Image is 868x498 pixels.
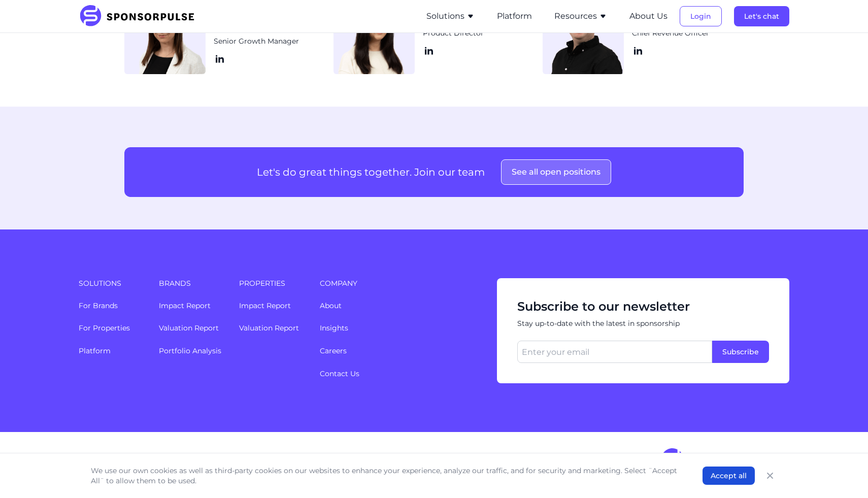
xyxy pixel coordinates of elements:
[817,449,868,498] iframe: Chat Widget
[239,323,299,333] a: Valuation Report
[712,341,769,363] button: Subscribe
[734,6,789,26] button: Let's chat
[91,466,682,486] p: We use our own cookies as well as third-party cookies on our websites to enhance your experience,...
[320,301,342,310] a: About
[517,319,769,329] span: Stay up-to-date with the latest in sponsorship
[320,278,468,288] span: Company
[680,6,722,26] button: Login
[501,159,611,185] button: See all open positions
[423,28,484,39] span: Product Director
[257,165,485,179] p: Let's do great things together. Join our team
[497,10,532,22] button: Platform
[554,10,607,22] button: Resources
[159,323,219,333] a: Valuation Report
[763,469,777,483] button: Close
[497,12,532,21] a: Platform
[79,278,147,288] span: Solutions
[79,346,111,355] a: Platform
[629,12,667,21] a: About Us
[517,341,712,363] input: Enter your email
[320,369,359,378] a: Contact Us
[239,278,307,288] span: Properties
[734,12,789,21] a: Let's chat
[79,323,130,333] a: For Properties
[426,10,475,22] button: Solutions
[159,346,221,355] a: Portfolio Analysis
[517,298,769,315] span: Subscribe to our newsletter
[214,37,299,47] span: Senior Growth Manager
[159,301,211,310] a: Impact Report
[159,278,227,288] span: Brands
[239,301,291,310] a: Impact Report
[703,467,755,485] button: Accept all
[629,10,667,22] button: About Us
[79,5,202,27] img: SponsorPulse
[501,167,611,177] a: See all open positions
[680,12,722,21] a: Login
[79,301,118,310] a: For Brands
[660,448,789,472] img: SponsorPulse
[320,346,347,355] a: Careers
[632,28,709,39] span: Chief Revenue Officer
[320,323,348,333] a: Insights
